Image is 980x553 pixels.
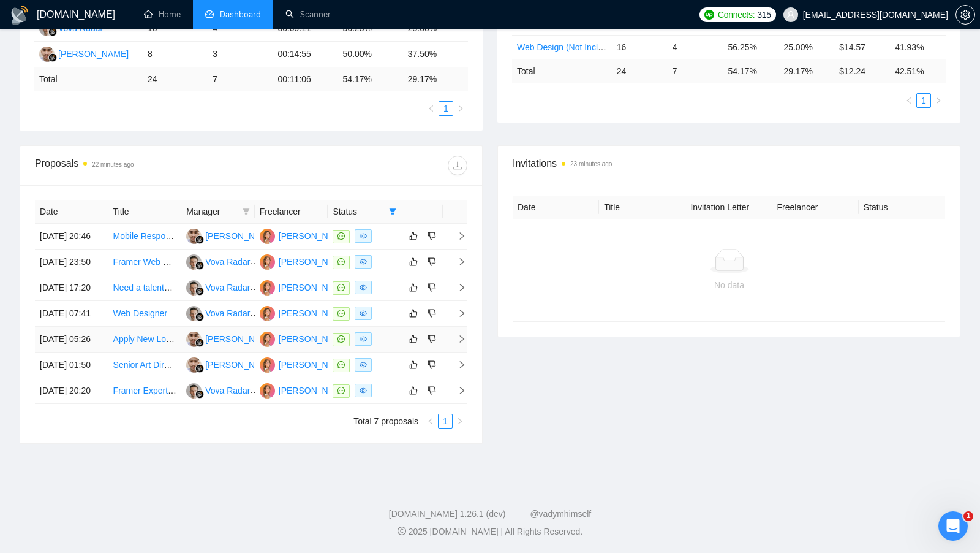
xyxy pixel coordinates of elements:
[612,59,668,83] td: 24
[718,8,755,21] span: Connects:
[428,334,436,344] span: dislike
[424,357,439,372] button: dislike
[243,208,250,215] span: filter
[428,308,436,318] span: dislike
[360,335,367,343] span: eye
[260,282,349,292] a: AL[PERSON_NAME]
[424,101,439,116] button: left
[428,360,436,370] span: dislike
[108,301,182,327] td: Web Designer
[279,384,349,397] div: [PERSON_NAME]
[260,229,275,244] img: AL
[240,202,252,221] span: filter
[530,509,591,519] a: @vadymhimself
[956,5,975,25] button: setting
[439,102,453,115] a: 1
[448,335,466,343] span: right
[186,254,202,270] img: VR
[337,361,345,368] span: message
[205,10,214,18] span: dashboard
[337,335,345,343] span: message
[424,383,439,398] button: dislike
[195,313,204,321] img: gigradar-bm.png
[453,101,468,116] li: Next Page
[834,35,890,59] td: $14.57
[260,280,275,296] img: AL
[113,386,457,395] a: Framer Expert Needed: Fix FAQ Accordion & Service List on Handyman Website Template
[181,200,255,224] th: Manager
[108,224,182,250] td: Mobile Responsive Marketing Page Development on Framer
[423,414,438,429] button: left
[599,196,685,219] th: Title
[406,306,421,321] button: like
[403,42,468,67] td: 37.50%
[757,8,771,21] span: 315
[39,47,55,62] img: AI
[522,278,936,292] div: No data
[113,257,219,267] a: Framer Web Design & SEO
[260,359,349,369] a: AL[PERSON_NAME]
[423,414,438,429] li: Previous Page
[337,310,345,317] span: message
[186,357,202,373] img: AI
[92,161,134,168] time: 22 minutes ago
[406,280,421,295] button: like
[406,254,421,269] button: like
[35,378,108,404] td: [DATE] 20:20
[186,282,250,292] a: VRVova Radar
[205,358,276,372] div: [PERSON_NAME]
[337,258,345,265] span: message
[220,9,261,20] span: Dashboard
[205,255,250,269] div: Vova Radar
[448,257,466,266] span: right
[963,511,973,521] span: 1
[570,161,612,167] time: 23 minutes ago
[195,364,204,373] img: gigradar-bm.png
[778,35,834,59] td: 25.00%
[409,257,418,267] span: like
[360,387,367,394] span: eye
[448,232,466,240] span: right
[337,387,345,394] span: message
[35,275,108,301] td: [DATE] 17:20
[890,35,946,59] td: 41.93%
[186,229,202,244] img: AI
[457,105,464,112] span: right
[205,307,250,320] div: Vova Radar
[186,359,276,369] a: AI[PERSON_NAME]
[448,360,466,369] span: right
[279,307,349,320] div: [PERSON_NAME]
[48,28,57,36] img: gigradar-bm.png
[409,334,418,344] span: like
[427,418,434,425] span: left
[108,378,182,404] td: Framer Expert Needed: Fix FAQ Accordion & Service List on Handyman Website Template
[35,224,108,250] td: [DATE] 20:46
[34,67,143,91] td: Total
[353,414,418,429] li: Total 7 proposals
[424,280,439,295] button: dislike
[48,53,57,62] img: gigradar-bm.png
[273,67,337,91] td: 00:11:06
[108,200,182,224] th: Title
[186,332,202,347] img: AI
[685,196,772,219] th: Invitation Letter
[108,275,182,301] td: Need a talented web designer to redesign a sports club camp for kids website in wordpress
[338,42,403,67] td: 50.00%
[668,59,723,83] td: 7
[333,205,384,218] span: Status
[360,310,367,317] span: eye
[448,156,467,175] button: download
[428,386,436,395] span: dislike
[517,42,706,52] a: Web Design (Not Including Ecommerce / Shopify)
[186,385,250,395] a: VRVova Radar
[186,306,202,321] img: VR
[409,386,418,395] span: like
[35,301,108,327] td: [DATE] 07:41
[448,309,466,318] span: right
[389,208,396,215] span: filter
[39,23,103,32] a: VRVova Radar
[428,283,436,292] span: dislike
[360,232,367,240] span: eye
[428,105,435,112] span: left
[143,42,208,67] td: 8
